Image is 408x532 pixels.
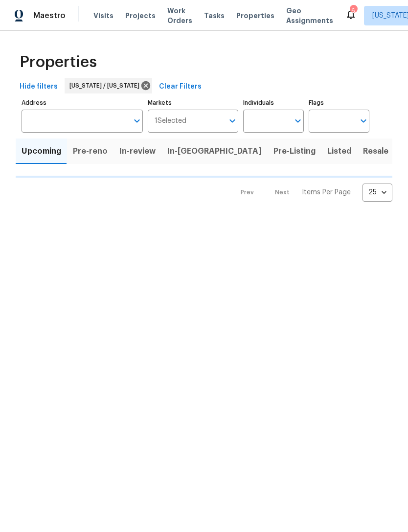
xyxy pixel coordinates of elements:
[22,144,61,158] span: Upcoming
[363,144,388,158] span: Resale
[33,11,66,21] span: Maestro
[231,184,392,202] nav: Pagination Navigation
[65,78,152,93] div: [US_STATE] / [US_STATE]
[69,81,143,91] span: [US_STATE] / [US_STATE]
[20,57,97,67] span: Properties
[273,144,316,158] span: Pre-Listing
[73,144,108,158] span: Pre-reno
[22,100,143,106] label: Address
[148,100,239,106] label: Markets
[155,78,205,96] button: Clear Filters
[204,12,225,19] span: Tasks
[357,114,370,128] button: Open
[20,81,58,93] span: Hide filters
[350,6,357,16] div: 6
[155,117,186,125] span: 1 Selected
[302,187,351,197] p: Items Per Page
[167,6,192,25] span: Work Orders
[236,11,274,21] span: Properties
[327,144,351,158] span: Listed
[243,100,304,106] label: Individuals
[226,114,239,128] button: Open
[309,100,369,106] label: Flags
[119,144,156,158] span: In-review
[363,180,392,205] div: 25
[291,114,305,128] button: Open
[167,144,262,158] span: In-[GEOGRAPHIC_DATA]
[286,6,333,25] span: Geo Assignments
[16,78,62,96] button: Hide filters
[130,114,144,128] button: Open
[159,81,202,93] span: Clear Filters
[93,11,113,21] span: Visits
[125,11,156,21] span: Projects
